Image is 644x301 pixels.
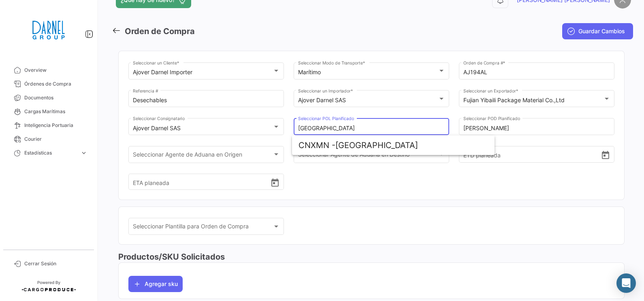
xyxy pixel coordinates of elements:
span: [GEOGRAPHIC_DATA] [299,135,488,155]
a: Órdenes de Compra [6,77,91,91]
a: Courier [6,132,91,146]
mat-select-trigger: Fujian Yibaili Package Material Co.,Ltd [463,97,565,103]
button: Guardar Cambios [562,23,633,39]
span: Seleccionar Plantilla para Orden de Compra [133,225,273,232]
button: Open calendar [270,178,280,187]
mat-select-trigger: Ajover Darnel SAS [298,97,346,103]
h3: Orden de Compra [125,26,195,37]
mat-select-trigger: Ajover Darnel SAS [133,125,181,131]
span: Guardar Cambios [578,27,625,35]
span: Cargas Marítimas [24,108,87,115]
button: Open calendar [601,150,610,159]
img: 01997e35-fb34-43e5-9c25-aacad96cbbce.png [28,10,69,50]
a: Documentos [6,91,91,105]
span: CNXMN - [299,140,335,150]
span: Courier [24,135,87,143]
span: Estadísticas [24,149,77,157]
span: Inteligencia Portuaria [24,122,87,129]
span: Órdenes de Compra [24,80,87,88]
h3: Productos/SKU Solicitados [118,251,625,262]
span: Cerrar Sesión [24,260,87,267]
div: Abrir Intercom Messenger [616,273,636,293]
input: Escriba para buscar... [298,125,445,132]
mat-select-trigger: Ajover Darnel Importer [133,69,192,75]
span: Seleccionar Agente de Aduana en Origen [133,153,273,159]
mat-select-trigger: Marítimo [298,69,321,75]
input: Escriba para buscar... [463,125,610,132]
span: Overview [24,67,87,74]
span: expand_more [80,149,87,157]
a: Inteligencia Portuaria [6,118,91,132]
span: Seleccionar Agente de Aduana en Destino [298,153,438,159]
span: Documentos [24,94,87,101]
a: Overview [6,63,91,77]
a: Cargas Marítimas [6,105,91,118]
button: Agregar sku [128,276,183,292]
